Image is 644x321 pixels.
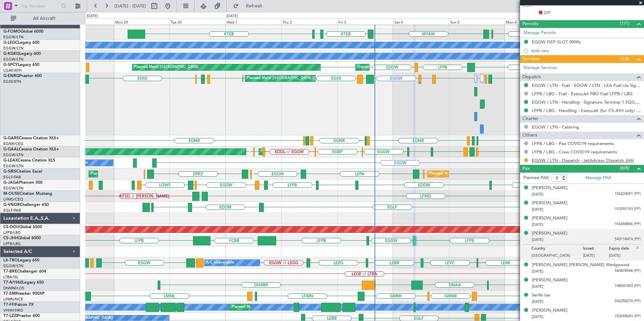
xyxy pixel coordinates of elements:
a: EGGW / LTN - Fuel - EGGW / LTN - LEA Fuel via Signature in EGGW [532,82,641,88]
span: T7-EMI [3,292,17,296]
div: [PERSON_NAME] [532,200,568,207]
div: Sun 5 [449,19,505,25]
a: EGGW/LTN [3,57,24,62]
span: [DATE] [532,314,543,319]
span: [DATE] [532,237,543,242]
span: G-LEGC [3,41,18,45]
a: LGAV/ATH [3,68,22,73]
div: Fri 3 [337,19,393,25]
div: [DATE] [226,13,238,19]
p: [DATE] [583,253,609,260]
button: Refresh [230,1,270,11]
span: G-SIRS [3,170,16,174]
span: T7-N1960 [3,281,22,285]
a: LFPB / LBG - Pax COVID19 requirements [532,141,614,146]
div: Thu 2 [281,19,337,25]
a: VHHH/HKG [3,308,23,313]
a: EGGW / LTN - Catering [532,124,579,130]
div: Sat 4 [393,19,449,25]
input: Trip Number [21,1,59,11]
a: LFPB/LBG [3,241,21,246]
div: [PERSON_NAME] [532,277,568,284]
span: G-ENRG [3,74,19,78]
span: (3/4) [620,55,630,62]
p: [GEOGRAPHIC_DATA] [532,253,583,260]
a: EGLF/FAB [3,208,21,213]
div: Planned Maint [GEOGRAPHIC_DATA] [134,62,198,72]
span: CS-JHH [3,236,18,240]
span: 156458806 (PP) [615,221,641,227]
a: EGGW/LTN [3,35,24,40]
div: [PERSON_NAME] [PERSON_NAME] Wedgwood [532,262,629,269]
div: Unplanned Maint [GEOGRAPHIC_DATA] [357,62,426,72]
a: G-SIRSCitation Excel [3,170,42,174]
a: T7-FFIFalcon 7X [3,303,34,307]
div: Sun 28 [58,19,114,25]
a: CS-JHHGlobal 6000 [3,236,41,240]
a: G-SPCYLegacy 650 [3,63,39,67]
a: G-KGKGLegacy 600 [3,52,41,56]
div: Mon 6 [505,19,560,25]
span: G-GAAL [3,147,19,151]
div: Mon 29 [114,19,170,25]
a: EGGW / LTN - Handling - Signature Terminal 1 EGGW / LTN [532,99,641,105]
a: LX-TROLegacy 650 [3,258,39,262]
a: T7-LZZIPraetor 600 [3,314,40,318]
span: 542258270 (PP) [615,298,641,304]
div: Tue 30 [169,19,225,25]
span: G-GARE [3,136,19,140]
a: LFPB / LBG - Fuel - ExecuJet FBO Fuel LFPB / LBG [532,91,633,97]
a: DNMM/LOS [3,286,24,291]
div: [PERSON_NAME] [532,230,568,237]
a: Manage Permits [523,30,556,36]
div: [DATE] [87,13,98,19]
span: 152059693 (PP) [615,314,641,319]
span: [DATE] [532,269,543,274]
div: Serife Isa [532,292,550,299]
a: G-LEAXCessna Citation XLS [3,158,55,163]
div: Add new [531,48,641,53]
div: Wed 1 [225,19,281,25]
span: CS-DOU [3,225,19,229]
a: G-LEGCLegacy 600 [3,41,39,45]
span: T7-FFI [3,303,15,307]
span: 153292143 (PP) [615,206,641,212]
p: Issued [583,246,609,253]
a: EGGW/LTN [3,164,24,169]
a: LFMN/NCE [3,297,23,302]
a: EGGW / LTN - Dispatch - JetAdvisor Dispatch JHH [532,157,634,163]
span: [DATE] [532,299,543,304]
div: Planned Maint [GEOGRAPHIC_DATA] ([GEOGRAPHIC_DATA]) [91,169,197,179]
span: T7-LZZI [3,314,17,318]
span: T7-BRE [3,270,17,274]
a: G-GAALCessna Citation XLS+ [3,147,59,151]
a: LTBA/ISL [3,275,19,280]
div: Planned Maint [GEOGRAPHIC_DATA] ([GEOGRAPHIC_DATA]) [247,73,353,83]
button: All Aircraft [7,13,73,24]
span: G-VNOR [3,203,20,207]
a: EGGW/LTN [3,152,24,157]
span: Refresh [240,4,268,8]
div: [PERSON_NAME] [532,307,568,314]
a: G-ENRGPraetor 600 [3,74,42,78]
a: EGNR/CEG [3,141,24,146]
span: M-OUSE [3,192,20,196]
span: Permits [522,20,538,28]
div: Planned Maint [GEOGRAPHIC_DATA] ([GEOGRAPHIC_DATA]) [232,302,338,312]
span: (1/1) [620,20,630,27]
a: G-FOMOGlobal 6000 [3,30,43,34]
div: EGGW DEP SLOT 0900z [532,39,581,45]
a: T7-BREChallenger 604 [3,270,46,274]
a: EGGW/LTN [3,46,24,51]
span: 543118474 (PP) [615,237,641,242]
a: LFPB / LBG - Crew COVID19 requirements [532,149,617,155]
span: G-SPCY [3,63,18,67]
a: G-VNORChallenger 650 [3,203,49,207]
span: LX-TRO [3,258,18,262]
span: 156224051 (PP) [615,191,641,197]
span: 560878546 (PP) [615,268,641,274]
a: EGGW/LTN [3,186,24,191]
a: LFPB/LBG [3,230,21,235]
a: EGGW/LTN [3,263,24,269]
span: [DATE] [532,207,543,212]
